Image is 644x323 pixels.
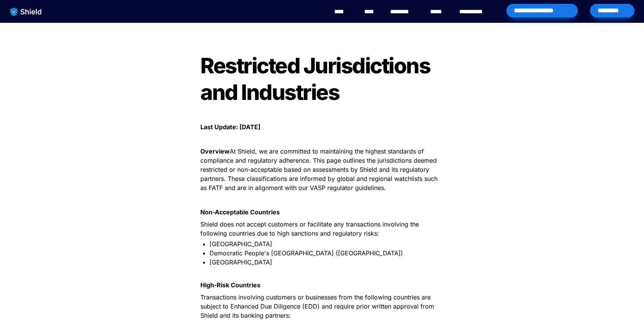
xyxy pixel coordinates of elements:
strong: Overview [200,147,230,155]
strong: Last Update: [DATE] [200,123,260,131]
span: Transactions involving customers or businesses from the following countries are subject to Enhanc... [200,293,436,319]
span: At Shield, we are committed to maintaining the highest standards of compliance and regulatory adh... [200,147,439,192]
strong: High-Risk Countries [200,281,260,289]
strong: Non-Acceptable Countries [200,208,280,216]
span: [GEOGRAPHIC_DATA] [209,258,272,266]
img: website logo [6,4,46,20]
span: Shield does not accept customers or facilitate any transactions involving the following countries... [200,220,421,237]
span: Restricted Jurisdictions and Industries [200,53,434,105]
span: [GEOGRAPHIC_DATA] [209,240,272,248]
span: Democratic People's [GEOGRAPHIC_DATA] ([GEOGRAPHIC_DATA]) [209,249,403,257]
